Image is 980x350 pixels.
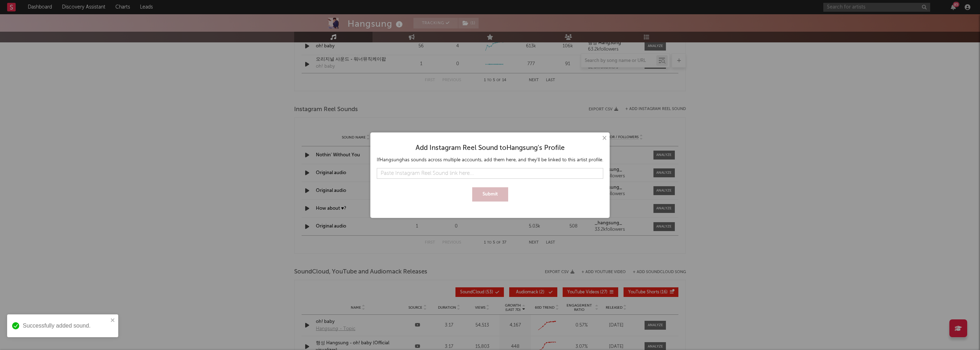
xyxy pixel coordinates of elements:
[110,317,115,324] button: close
[377,157,603,164] div: If Hangsung has sounds across multiple accounts, add them here, and they'll be linked to this art...
[472,187,508,202] button: Submit
[23,322,108,330] div: Successfully added sound.
[377,168,603,179] input: Paste Instagram Reel Sound link here...
[600,134,608,142] button: ×
[377,144,603,152] div: Add Instagram Reel Sound to Hangsung 's Profile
